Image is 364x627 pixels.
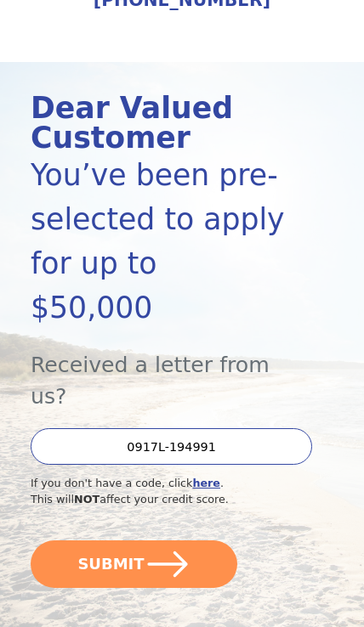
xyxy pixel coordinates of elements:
[192,477,220,489] a: here
[31,540,237,588] button: SUBMIT
[31,475,288,491] div: If you don't have a code, click .
[31,428,312,465] input: Enter your Offer Code:
[74,493,100,506] span: NOT
[31,93,288,152] div: Dear Valued Customer
[31,491,288,507] div: This will affect your credit score.
[31,330,288,413] div: Received a letter from us?
[31,153,288,330] div: You’ve been pre-selected to apply for up to $50,000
